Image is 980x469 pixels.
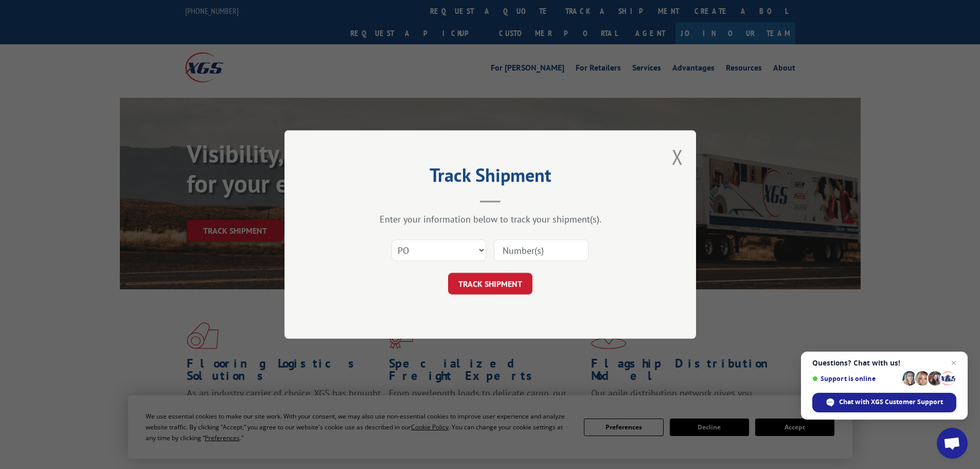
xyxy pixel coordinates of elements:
[839,397,943,407] span: Chat with XGS Customer Support
[812,375,899,383] span: Support is online
[494,239,589,261] input: Number(s)
[812,393,956,412] div: Chat with XGS Customer Support
[937,428,968,459] div: Open chat
[336,213,645,225] div: Enter your information below to track your shipment(s).
[336,168,645,187] h2: Track Shipment
[812,359,956,367] span: Questions? Chat with us!
[448,273,532,294] button: TRACK SHIPMENT
[948,357,960,369] span: Close chat
[672,143,683,170] button: Close modal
